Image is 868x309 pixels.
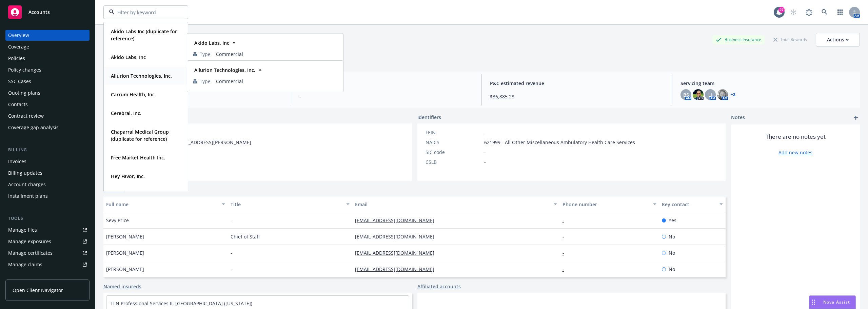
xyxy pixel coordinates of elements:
[5,168,90,178] a: Billing updates
[8,88,40,98] div: Quoting plans
[115,9,174,16] input: Filter by keyword
[731,114,745,122] span: Notes
[111,300,252,307] a: TLN Professional Services II, [GEOGRAPHIC_DATA] ([US_STATE])
[8,111,44,121] div: Contract review
[426,158,481,166] div: CSLB
[8,259,42,270] div: Manage claims
[662,201,715,208] div: Key contact
[8,122,59,133] div: Coverage gap analysis
[352,196,560,212] button: Email
[484,139,635,146] span: 621999 - All Other Miscellaneous Ambulatory Health Care Services
[490,80,664,87] span: P&C estimated revenue
[111,54,146,60] strong: Akido Labs, Inc
[809,295,856,309] button: Nova Assist
[669,266,675,273] span: No
[8,191,48,201] div: Installment plans
[693,89,704,100] img: photo
[708,91,712,98] span: LI
[778,7,785,13] div: 27
[106,249,144,256] span: [PERSON_NAME]
[231,233,260,240] span: Chief of Staff
[484,129,486,136] span: -
[712,35,765,44] div: Business Insurance
[299,80,473,87] span: Legal entity type
[103,283,141,290] a: Named insureds
[484,158,486,166] span: -
[194,67,255,73] strong: Allurion Technologies, Inc.
[8,168,42,178] div: Billing updates
[299,93,473,100] span: -
[231,201,342,208] div: Title
[106,233,144,240] span: [PERSON_NAME]
[490,93,664,100] span: $36,885.28
[103,196,228,212] button: Full name
[417,114,441,121] span: Identifiers
[13,287,63,294] span: Open Client Navigator
[111,73,172,79] strong: Allurion Technologies, Inc.
[111,173,145,179] strong: Hey Favor, Inc.
[8,76,31,87] div: SSC Cases
[8,225,37,235] div: Manage files
[106,201,218,208] div: Full name
[5,191,90,201] a: Installment plans
[216,51,337,58] span: Commercial
[106,217,129,224] span: Sevy Price
[5,215,90,222] div: Tools
[5,179,90,190] a: Account charges
[560,196,659,212] button: Phone number
[231,249,232,256] span: -
[8,41,29,52] div: Coverage
[228,196,352,212] button: Title
[8,248,53,258] div: Manage certificates
[106,266,144,273] span: [PERSON_NAME]
[111,28,177,42] strong: Akido Labs Inc (duplicate for reference)
[170,139,251,146] span: [STREET_ADDRESS][PERSON_NAME]
[111,129,169,142] strong: Chaparral Medical Group (duplicate for reference)
[5,156,90,167] a: Invoices
[680,80,854,87] span: Servicing team
[5,122,90,133] a: Coverage gap analysis
[770,35,810,44] div: Total Rewards
[669,217,676,224] span: Yes
[426,149,481,156] div: SIC code
[355,217,440,224] a: [EMAIL_ADDRESS][DOMAIN_NAME]
[109,93,283,100] span: P&C - Commercial lines
[778,149,812,156] a: Add new notes
[5,111,90,121] a: Contract review
[802,5,816,19] a: Report a Bug
[5,53,90,64] a: Policies
[852,114,860,122] a: add
[355,250,440,256] a: [EMAIL_ADDRESS][DOMAIN_NAME]
[5,3,90,22] a: Accounts
[194,40,229,46] strong: Akido Labs, Inc
[766,133,826,141] span: There are no notes yet
[5,259,90,270] a: Manage claims
[563,266,570,272] a: -
[827,33,849,46] div: Actions
[823,299,850,305] span: Nova Assist
[563,217,570,224] a: -
[5,225,90,235] a: Manage files
[5,30,90,41] a: Overview
[5,64,90,75] a: Policy changes
[5,41,90,52] a: Coverage
[8,64,41,75] div: Policy changes
[717,89,728,100] img: photo
[5,76,90,87] a: SSC Cases
[5,88,90,98] a: Quoting plans
[8,30,29,41] div: Overview
[484,149,486,156] span: -
[731,93,735,97] a: +2
[787,5,800,19] a: Start snowing
[5,236,90,247] a: Manage exposures
[669,233,675,240] span: No
[417,283,461,290] a: Affiliated accounts
[111,154,165,161] strong: Free Market Health Inc.
[683,91,689,98] span: BS
[816,33,860,46] button: Actions
[355,233,440,240] a: [EMAIL_ADDRESS][DOMAIN_NAME]
[563,250,570,256] a: -
[8,271,40,282] div: Manage BORs
[659,196,726,212] button: Key contact
[231,217,232,224] span: -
